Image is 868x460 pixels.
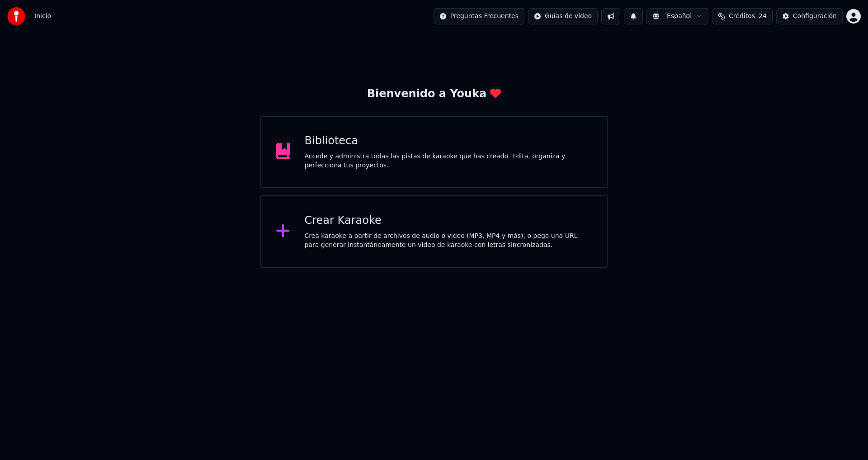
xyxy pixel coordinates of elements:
nav: breadcrumb [34,12,51,21]
span: Inicio [34,12,51,21]
div: Biblioteca [305,134,593,148]
div: Accede y administra todas las pistas de karaoke que has creado. Edita, organiza y perfecciona tus... [305,152,593,170]
button: Guías de video [528,8,598,24]
div: Crear Karaoke [305,213,593,228]
button: Preguntas Frecuentes [434,8,524,24]
button: Créditos24 [712,8,773,24]
span: Créditos [729,12,755,21]
div: Configuración [793,12,837,21]
div: Bienvenido a Youka [367,87,501,101]
div: Crea karaoke a partir de archivos de audio o video (MP3, MP4 y más), o pega una URL para generar ... [305,232,593,250]
img: youka [7,7,25,25]
span: 24 [759,12,767,21]
button: Configuración [776,8,843,24]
